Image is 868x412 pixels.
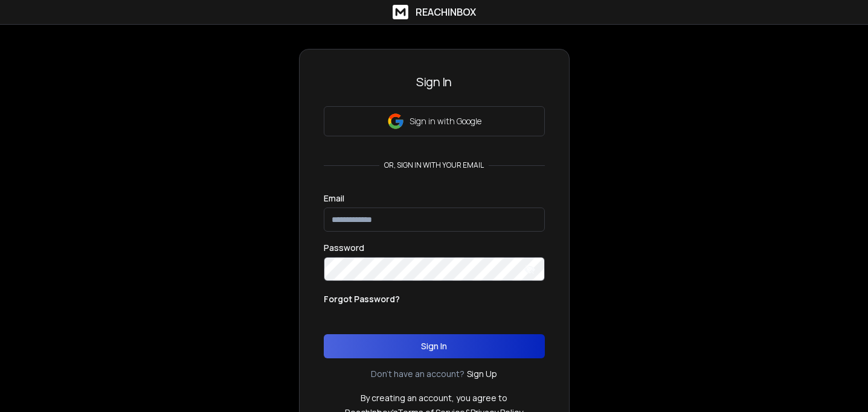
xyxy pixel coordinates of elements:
[361,392,507,404] p: By creating an account, you agree to
[379,160,489,170] p: or, sign in with your email
[371,368,465,380] p: Don't have an account?
[324,74,545,90] h3: Sign In
[324,194,344,203] label: Email
[393,5,476,19] a: ReachInbox
[467,368,497,380] a: Sign Up
[416,5,476,19] h1: ReachInbox
[324,244,364,252] label: Password
[324,293,400,305] p: Forgot Password?
[324,106,545,136] button: Sign in with Google
[410,115,481,127] p: Sign in with Google
[324,334,545,358] button: Sign In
